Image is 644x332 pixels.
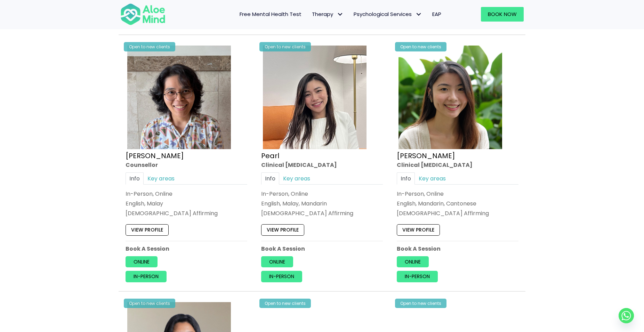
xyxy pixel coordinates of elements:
a: Online [261,256,293,267]
a: View profile [397,225,440,236]
a: Online [397,256,429,267]
a: Key areas [279,172,314,185]
span: Book Now [488,10,517,18]
img: zafeera counsellor [127,46,231,149]
a: Info [126,172,144,185]
a: [PERSON_NAME] [397,151,455,161]
p: Book A Session [126,245,247,253]
a: Psychological ServicesPsychological Services: submenu [348,7,427,22]
div: Open to new clients [124,299,175,308]
span: Psychological Services: submenu [413,9,424,19]
a: In-person [261,271,302,282]
div: Clinical [MEDICAL_DATA] [397,161,518,169]
img: Peggy Clin Psych [399,46,502,149]
div: Clinical [MEDICAL_DATA] [261,161,383,169]
a: Key areas [144,172,178,185]
div: [DEMOGRAPHIC_DATA] Affirming [261,209,383,217]
a: View profile [126,225,169,236]
p: English, Mandarin, Cantonese [397,200,518,208]
a: Key areas [415,172,450,185]
span: Therapy: submenu [335,9,345,19]
a: Online [126,256,158,267]
a: Book Now [481,7,524,22]
div: Open to new clients [395,42,446,51]
a: [PERSON_NAME] [126,151,184,161]
div: In-Person, Online [261,190,383,198]
p: English, Malay, Mandarin [261,200,383,208]
div: In-Person, Online [397,190,518,198]
span: Psychological Services [354,10,422,18]
a: EAP [427,7,446,22]
a: Info [261,172,279,185]
div: Open to new clients [395,299,446,308]
a: In-person [126,271,167,282]
a: Whatsapp [619,308,634,323]
span: Free Mental Health Test [240,10,301,18]
a: In-person [397,271,438,282]
p: Book A Session [261,245,383,253]
div: Open to new clients [124,42,175,51]
a: Pearl [261,151,279,161]
div: Counsellor [126,161,247,169]
p: Book A Session [397,245,518,253]
span: Therapy [312,10,343,18]
span: EAP [432,10,441,18]
a: Info [397,172,415,185]
div: Open to new clients [259,299,311,308]
nav: Menu [175,7,446,22]
div: In-Person, Online [126,190,247,198]
div: [DEMOGRAPHIC_DATA] Affirming [397,209,518,217]
a: Free Mental Health Test [234,7,307,22]
p: English, Malay [126,200,247,208]
div: [DEMOGRAPHIC_DATA] Affirming [126,209,247,217]
img: Aloe mind Logo [120,3,166,26]
img: Pearl photo [263,46,367,149]
a: View profile [261,225,304,236]
div: Open to new clients [259,42,311,51]
a: TherapyTherapy: submenu [307,7,348,22]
